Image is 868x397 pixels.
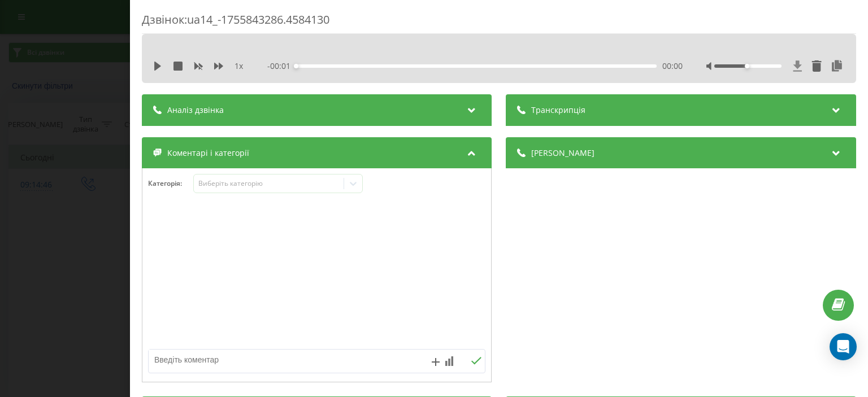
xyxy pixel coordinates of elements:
[167,104,224,116] span: Аналіз дзвінка
[294,64,299,68] div: Accessibility label
[532,104,586,116] span: Транскрипція
[167,147,249,159] span: Коментарі і категорії
[662,60,683,72] span: 00:00
[745,64,749,68] div: Accessibility label
[532,147,595,159] span: [PERSON_NAME]
[148,180,193,187] h4: Категорія :
[235,60,243,72] span: 1 x
[830,333,857,360] div: Open Intercom Messenger
[198,179,340,188] div: Виберіть категорію
[268,60,297,72] span: - 00:01
[142,12,856,34] div: Дзвінок : ua14_-1755843286.4584130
